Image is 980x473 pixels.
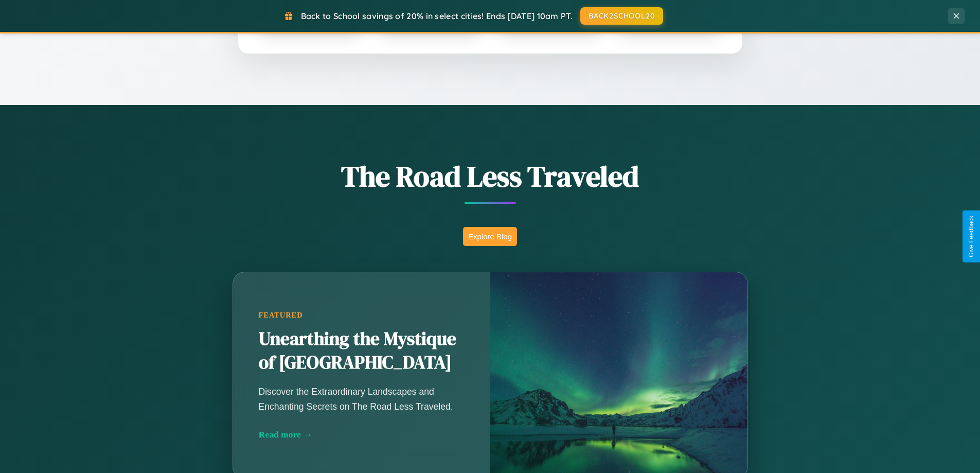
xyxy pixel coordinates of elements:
[259,384,465,413] p: Discover the Extraordinary Landscapes and Enchanting Secrets on The Road Less Traveled.
[968,216,975,257] div: Give Feedback
[301,11,573,21] span: Back to School savings of 20% in select cities! Ends [DATE] 10am PT.
[259,311,465,320] div: Featured
[259,327,465,375] h2: Unearthing the Mystique of [GEOGRAPHIC_DATA]
[182,156,799,196] h1: The Road Less Traveled
[259,429,465,440] div: Read more →
[463,227,517,246] button: Explore Blog
[580,7,663,25] button: BACK2SCHOOL20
